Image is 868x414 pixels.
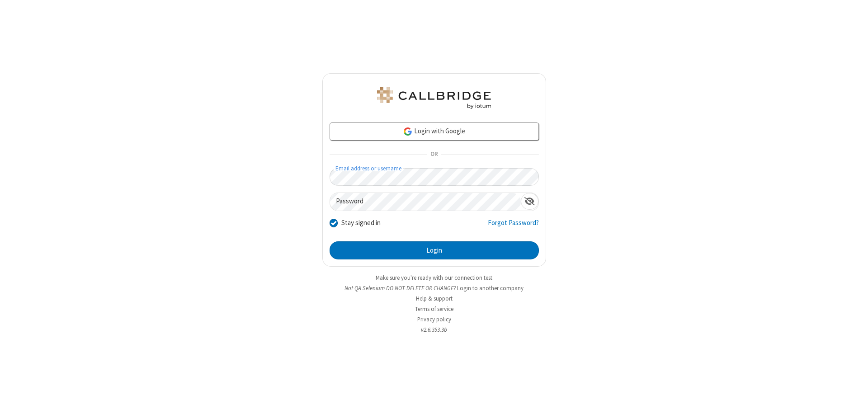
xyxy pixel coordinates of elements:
button: Login to another company [457,284,524,292]
li: Not QA Selenium DO NOT DELETE OR CHANGE? [322,284,546,292]
img: QA Selenium DO NOT DELETE OR CHANGE [375,87,493,109]
li: v2.6.353.3b [322,325,546,334]
img: google-icon.png [403,127,413,136]
div: Show password [521,193,538,210]
a: Make sure you're ready with our connection test [376,274,492,282]
a: Terms of service [415,305,453,313]
span: OR [427,148,441,161]
label: Stay signed in [341,218,381,228]
a: Help & support [416,295,453,302]
a: Login with Google [330,122,539,141]
input: Password [330,193,521,211]
input: Email address or username [330,168,539,186]
button: Login [330,241,539,259]
a: Forgot Password? [488,218,539,235]
a: Privacy policy [417,315,451,323]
